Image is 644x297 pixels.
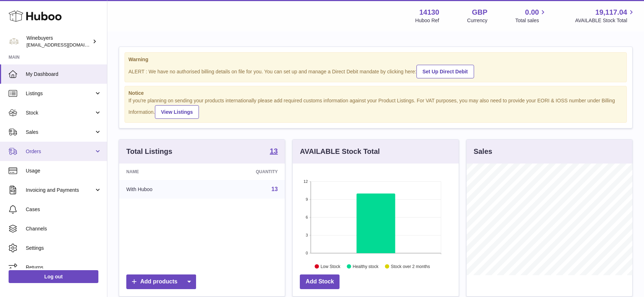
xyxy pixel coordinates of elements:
[26,42,105,48] span: [EMAIL_ADDRESS][DOMAIN_NAME]
[119,180,206,199] td: With Huboo
[353,264,379,269] text: Healthy stock
[26,187,94,194] span: Invoicing and Payments
[515,17,547,24] span: Total sales
[26,129,94,136] span: Sales
[467,17,488,24] div: Currency
[26,71,102,78] span: My Dashboard
[304,179,308,184] text: 12
[128,97,623,119] div: If you're planning on sending your products internationally please add required customs informati...
[128,64,623,78] div: ALERT : We have no authorised billing details on file for you. You can set up and manage a Direct...
[206,164,285,180] th: Quantity
[515,8,547,24] a: 0.00 Total sales
[26,225,102,232] span: Channels
[26,167,102,174] span: Usage
[26,206,102,213] span: Cases
[26,109,94,116] span: Stock
[9,270,98,283] a: Log out
[155,105,199,119] a: View Listings
[575,17,635,24] span: AVAILABLE Stock Total
[306,215,308,219] text: 6
[26,35,91,48] div: Winebuyers
[321,264,341,269] text: Low Stock
[306,233,308,237] text: 3
[391,264,430,269] text: Stock over 2 months
[26,90,94,97] span: Listings
[300,274,340,289] a: Add Stock
[300,147,380,156] h3: AVAILABLE Stock Total
[525,8,539,17] span: 0.00
[26,264,102,271] span: Returns
[128,90,623,97] strong: Notice
[272,186,278,192] a: 13
[126,147,172,156] h3: Total Listings
[306,251,308,255] text: 0
[306,197,308,201] text: 9
[26,148,94,155] span: Orders
[575,8,635,24] a: 19,117.04 AVAILABLE Stock Total
[595,8,627,17] span: 19,117.04
[9,36,19,47] img: ben@winebuyers.com
[128,56,623,63] strong: Warning
[119,164,206,180] th: Name
[419,8,439,17] strong: 14130
[126,274,196,289] a: Add products
[416,65,474,78] a: Set Up Direct Debit
[270,147,278,155] strong: 13
[472,8,487,17] strong: GBP
[474,147,492,156] h3: Sales
[415,17,439,24] div: Huboo Ref
[26,245,102,252] span: Settings
[270,147,278,156] a: 13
